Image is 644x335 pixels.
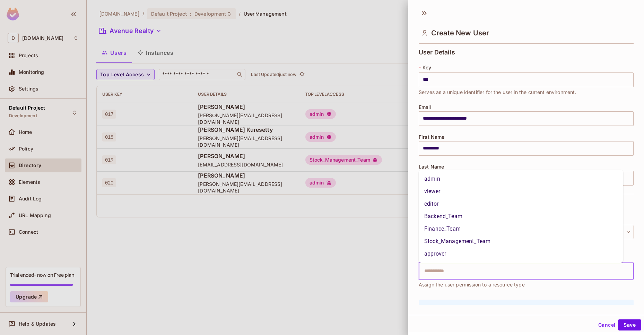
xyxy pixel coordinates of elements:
span: Create New User [431,29,489,37]
li: Finance_Team [419,223,623,235]
li: Stock_Management_Team [419,235,623,248]
span: First Name [419,134,445,140]
li: viewer [419,185,623,198]
li: Backend_Team [419,210,623,223]
button: Close [630,270,631,272]
span: Key [423,65,431,70]
li: admin [419,173,623,185]
span: Assign the user permission to a resource type [419,281,525,289]
span: Email [419,104,432,110]
li: approver [419,248,623,260]
span: Last Name [419,164,444,170]
span: User Details [419,49,455,56]
button: Save [618,319,641,330]
li: editor [419,198,623,210]
span: Serves as a unique identifier for the user in the current environment. [419,88,576,96]
button: Cancel [595,319,618,330]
